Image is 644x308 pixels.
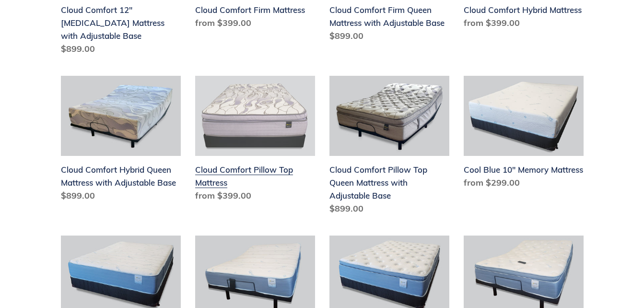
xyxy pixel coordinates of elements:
[329,76,449,219] a: Cloud Comfort Pillow Top Queen Mattress with Adjustable Base
[464,76,584,193] a: Cool Blue 10" Memory Mattress
[195,76,315,206] a: Cloud Comfort Pillow Top Mattress
[61,76,181,206] a: Cloud Comfort Hybrid Queen Mattress with Adjustable Base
